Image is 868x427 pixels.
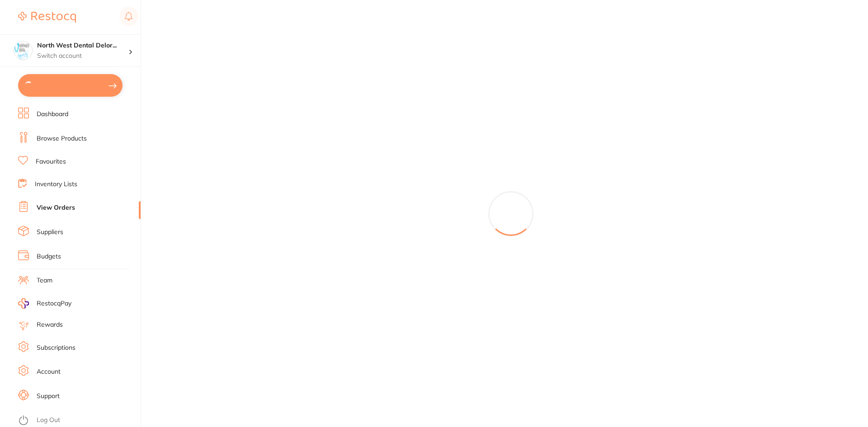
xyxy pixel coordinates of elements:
a: Team [37,276,52,285]
img: Restocq Logo [18,12,76,23]
a: Rewards [37,320,63,329]
a: Budgets [37,252,61,261]
a: Suppliers [37,228,63,237]
a: Support [37,392,60,401]
img: North West Dental Deloraine [14,42,32,60]
a: Log Out [37,416,60,425]
span: RestocqPay [37,299,71,308]
a: RestocqPay [18,298,71,309]
a: View Orders [37,203,75,212]
a: Favourites [36,157,66,166]
img: RestocqPay [18,298,29,309]
a: Subscriptions [37,343,75,352]
p: Switch account [37,52,128,61]
a: Browse Products [37,134,87,143]
a: Account [37,367,61,376]
a: Inventory Lists [35,180,77,189]
a: Restocq Logo [18,7,76,28]
h4: North West Dental Deloraine [37,41,128,50]
a: Dashboard [37,110,68,119]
